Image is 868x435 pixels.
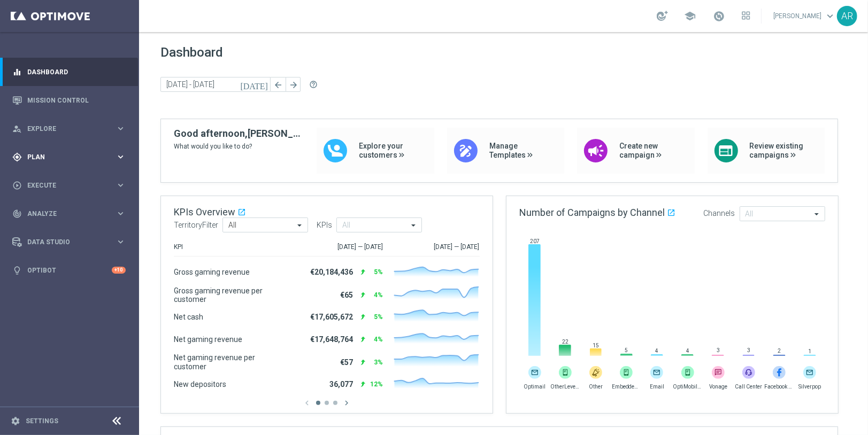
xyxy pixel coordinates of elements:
[27,154,116,160] span: Plan
[12,266,126,275] button: lightbulb Optibot +10
[27,239,116,245] span: Data Studio
[684,10,696,22] span: school
[12,58,126,86] div: Dashboard
[12,153,126,161] button: gps_fixed Plan keyboard_arrow_right
[116,123,126,134] i: keyboard_arrow_right
[12,256,126,284] div: Optibot
[116,208,126,219] i: keyboard_arrow_right
[12,266,22,275] i: lightbulb
[12,67,22,77] i: equalizer
[12,125,126,133] button: person_search Explore keyboard_arrow_right
[26,418,58,424] a: Settings
[27,182,116,189] span: Execute
[12,181,126,190] button: play_circle_outline Execute keyboard_arrow_right
[837,6,857,26] div: AR
[12,181,116,190] div: Execute
[12,124,116,134] div: Explore
[116,152,126,162] i: keyboard_arrow_right
[12,237,116,247] div: Data Studio
[772,8,837,24] a: [PERSON_NAME]keyboard_arrow_down
[824,10,836,22] span: keyboard_arrow_down
[12,124,22,134] i: person_search
[12,86,126,114] div: Mission Control
[27,211,116,217] span: Analyze
[112,267,126,274] div: +10
[12,238,126,246] button: Data Studio keyboard_arrow_right
[12,152,116,162] div: Plan
[116,180,126,190] i: keyboard_arrow_right
[11,416,20,426] i: settings
[12,209,126,218] button: track_changes Analyze keyboard_arrow_right
[12,209,116,219] div: Analyze
[27,256,112,284] a: Optibot
[27,126,116,132] span: Explore
[27,86,126,114] a: Mission Control
[12,209,22,219] i: track_changes
[12,96,126,105] button: Mission Control
[12,152,22,162] i: gps_fixed
[12,181,22,190] i: play_circle_outline
[12,68,126,76] button: equalizer Dashboard
[116,237,126,247] i: keyboard_arrow_right
[27,58,126,86] a: Dashboard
